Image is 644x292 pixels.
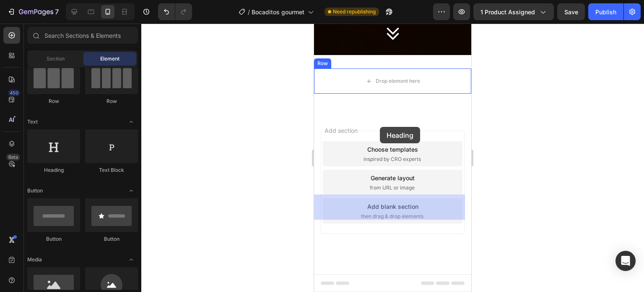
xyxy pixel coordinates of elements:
[125,184,138,197] span: Toggle open
[8,89,20,96] div: 450
[125,115,138,129] span: Toggle open
[85,166,138,174] div: Text Block
[100,55,119,63] span: Element
[595,8,616,16] div: Publish
[55,7,59,17] p: 7
[588,3,623,20] button: Publish
[27,118,38,126] span: Text
[27,27,138,44] input: Search Sections & Elements
[3,3,62,20] button: 7
[125,253,138,266] span: Toggle open
[473,3,554,20] button: 1 product assigned
[85,235,138,243] div: Button
[333,8,376,16] span: Need republishing
[314,24,471,292] iframe: Design area
[47,55,65,63] span: Section
[85,97,138,105] div: Row
[27,97,80,105] div: Row
[564,8,578,16] span: Save
[248,8,250,16] span: /
[615,251,636,271] div: Open Intercom Messenger
[27,166,80,174] div: Heading
[27,187,43,195] span: Button
[6,154,20,160] div: Beta
[480,8,535,16] span: 1 product assigned
[557,3,585,20] button: Save
[27,235,80,243] div: Button
[252,8,304,16] span: Bocaditos gourmet
[158,3,192,20] div: Undo/Redo
[27,256,42,263] span: Media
